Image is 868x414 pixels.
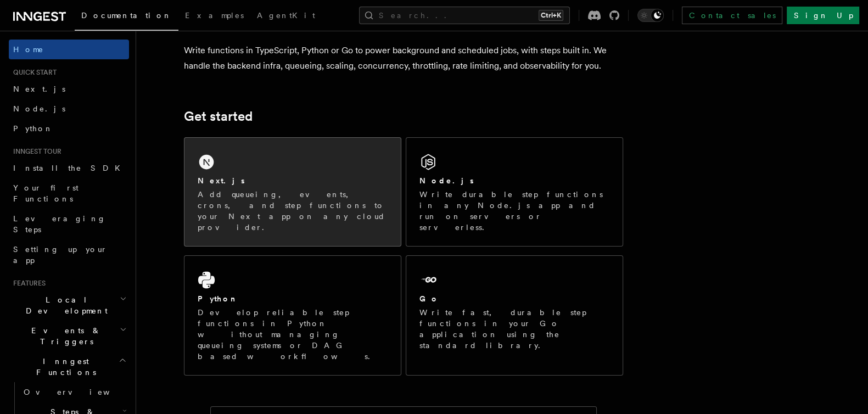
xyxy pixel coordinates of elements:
[9,294,120,316] span: Local Development
[184,43,623,74] p: Write functions in TypeScript, Python or Go to power background and scheduled jobs, with steps bu...
[13,164,127,172] span: Install the SDK
[13,85,65,93] span: Next.js
[185,11,244,20] span: Examples
[9,40,129,59] a: Home
[24,388,137,396] span: Overview
[406,255,623,376] a: GoWrite fast, durable step functions in your Go application using the standard library.
[419,189,609,233] p: Write durable step functions in any Node.js app and run on servers or serverless.
[419,307,609,351] p: Write fast, durable step functions in your Go application using the standard library.
[419,293,439,304] h2: Go
[9,147,61,156] span: Inngest tour
[178,3,250,30] a: Examples
[787,7,859,24] a: Sign Up
[13,214,106,234] span: Leveraging Steps
[250,3,322,30] a: AgentKit
[9,79,129,99] a: Next.js
[19,382,129,402] a: Overview
[9,178,129,209] a: Your first Functions
[9,279,46,288] span: Features
[9,351,129,382] button: Inngest Functions
[198,189,388,233] p: Add queueing, events, crons, and step functions to your Next app on any cloud provider.
[75,3,178,31] a: Documentation
[682,7,782,24] a: Contact sales
[13,245,108,265] span: Setting up your app
[13,124,53,133] span: Python
[419,175,474,186] h2: Node.js
[198,307,388,362] p: Develop reliable step functions in Python without managing queueing systems or DAG based workflows.
[539,10,563,21] kbd: Ctrl+K
[406,137,623,247] a: Node.jsWrite durable step functions in any Node.js app and run on servers or serverless.
[184,255,401,376] a: PythonDevelop reliable step functions in Python without managing queueing systems or DAG based wo...
[81,11,172,20] span: Documentation
[13,44,44,55] span: Home
[9,99,129,119] a: Node.js
[13,183,79,203] span: Your first Functions
[9,158,129,178] a: Install the SDK
[9,209,129,239] a: Leveraging Steps
[9,68,57,77] span: Quick start
[184,137,401,247] a: Next.jsAdd queueing, events, crons, and step functions to your Next app on any cloud provider.
[257,11,315,20] span: AgentKit
[359,7,570,24] button: Search...Ctrl+K
[9,239,129,270] a: Setting up your app
[9,290,129,321] button: Local Development
[9,321,129,351] button: Events & Triggers
[198,293,238,304] h2: Python
[9,325,120,347] span: Events & Triggers
[13,104,65,113] span: Node.js
[637,9,664,22] button: Toggle dark mode
[184,109,253,124] a: Get started
[198,175,245,186] h2: Next.js
[9,356,119,378] span: Inngest Functions
[9,119,129,138] a: Python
